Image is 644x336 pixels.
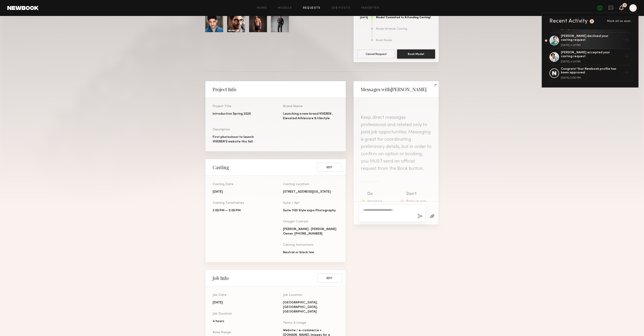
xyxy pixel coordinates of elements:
div: Do [367,191,387,197]
div: Casting Location [283,183,339,186]
div: Model Commited to Attending Casting! [376,16,435,19]
button: Cancel Request [357,49,395,59]
a: Models [278,7,292,10]
div: Job Duration [213,312,268,315]
div: [PERSON_NAME] accepted your casting request. [561,51,620,59]
h2: Project Info [213,87,236,92]
div: Neutral or black tee. [283,250,339,255]
div: Job Date [213,294,248,297]
div: Job Location [283,294,339,297]
div: 3 [591,20,593,23]
div: Congrats! Your Newbook profile has been approved. [561,67,620,75]
h2: Job Info [213,275,229,281]
div: [DATE] [213,300,248,305]
div: Casting Instructions [283,243,339,247]
a: [PERSON_NAME] accepted your casting request.[DATE] 4:23 PM→ [549,49,631,65]
div: Rate Range [213,331,268,334]
a: [PERSON_NAME] declined your casting request.[DATE] 4:23 PM→ [549,33,631,49]
span: Introduce yourself and your project. [367,200,386,212]
div: Book Model [376,39,435,42]
button: Edit [317,274,342,283]
span: Bring up non-professional topics or ask a model to work for free/trade. [406,200,429,222]
div: [DATE] 4:23 PM [561,60,620,63]
header: Keep direct messages professional and related only to paid job opportunities. Messaging is great ... [361,114,431,172]
button: Book Model [397,49,435,59]
button: Edit [317,163,342,172]
span: Mark all as seen [607,20,631,23]
div: Suite 1103 Style expo Photography [283,208,339,213]
div: Brand Name [283,105,339,108]
div: [DATE] 4:23 PM [561,44,620,47]
div: 4 hours [213,319,268,324]
a: Home [257,7,267,10]
div: Casting Timeframes [213,202,268,205]
div: [DATE] [357,17,368,19]
div: Terms & Usage [283,321,339,325]
div: Don’t [406,191,431,197]
div: [PERSON_NAME] declined your casting request. [561,34,620,42]
div: Onsight Contact [283,220,339,223]
div: Project Title [213,105,268,108]
div: First photoshoot to launch VIVEREN'S website this fall . [213,135,268,144]
div: [DATE] [213,190,248,194]
a: Favorites [361,7,379,10]
a: Job Posts [332,7,351,10]
div: [STREET_ADDRESS][US_STATE] [283,190,339,194]
div: 3 [624,4,626,7]
h2: Messages with [PERSON_NAME] [361,87,427,92]
div: Description [213,128,268,131]
div: Launching a new brand VIVEREN , Elevated Athleisure & lifestyle [283,112,339,121]
div: → [620,67,631,79]
div: [PERSON_NAME] : [PERSON_NAME] Owner. [PHONE_NUMBER] [283,227,339,236]
div: → [620,35,631,47]
div: Model Attends Casting [376,28,435,31]
div: → [620,51,631,63]
a: Requests [303,7,321,10]
a: Congrats! Your Newbook profile has been approved.[DATE] 3:06 PM→ [549,65,631,82]
a: S [629,4,637,12]
div: [GEOGRAPHIC_DATA], [GEOGRAPHIC_DATA], [GEOGRAPHIC_DATA] [283,300,339,314]
div: Recent Activity [549,18,588,24]
div: [DATE] 3:06 PM [561,77,620,79]
div: 3:00 PM — 5:00 PM [213,208,268,213]
h2: Casting [213,165,229,170]
div: Casting Date [213,183,248,186]
div: Introduction Spring 2026 [213,112,268,116]
div: Suite / Apt [283,202,339,205]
